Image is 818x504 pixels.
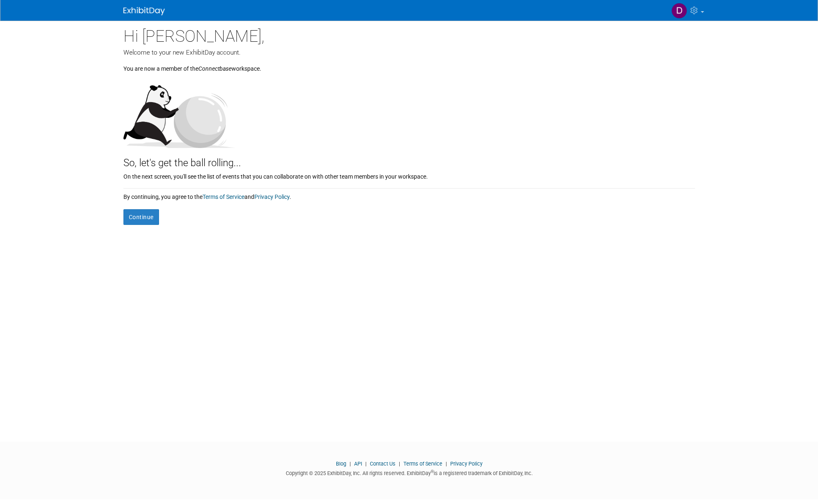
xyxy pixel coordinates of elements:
[123,170,695,181] div: On the next screen, you'll see the list of events that you can collaborate on with other team mem...
[123,7,165,15] img: ExhibitDay
[397,461,402,467] span: |
[123,148,695,170] div: So, let's get the ball rolling...
[203,193,244,200] a: Terms of Service
[347,461,353,467] span: |
[671,3,687,19] img: Danielle Smith
[254,193,290,200] a: Privacy Policy
[370,461,396,467] a: Contact Us
[123,77,235,148] img: Let's get the ball rolling
[363,461,369,467] span: |
[444,461,449,467] span: |
[450,461,483,467] a: Privacy Policy
[354,461,362,467] a: API
[123,189,695,201] div: By continuing, you agree to the and .
[431,469,434,474] sup: ®
[123,57,695,73] div: You are now a member of the workspace.
[123,21,695,48] div: Hi [PERSON_NAME],
[336,461,346,467] a: Blog
[403,461,442,467] a: Terms of Service
[123,209,159,225] button: Continue
[123,48,695,57] div: Welcome to your new ExhibitDay account.
[198,65,232,72] i: Connectbase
